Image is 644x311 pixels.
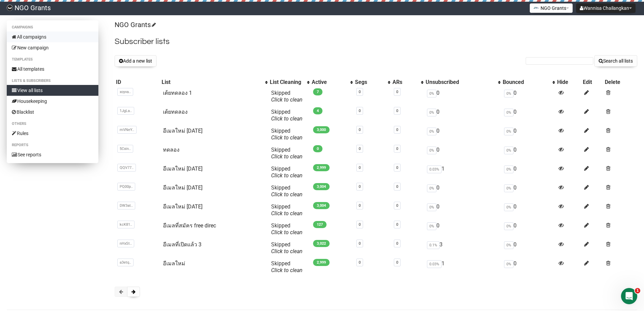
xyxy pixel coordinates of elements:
td: 0 [424,106,501,125]
a: 0 [359,165,361,170]
div: Edit [583,79,602,86]
span: 0% [427,184,436,192]
span: 0% [427,128,436,135]
td: 0 [501,239,556,258]
a: Click to clean [271,96,303,103]
a: 0 [359,128,361,132]
a: ทดลอง [163,147,180,153]
iframe: Intercom live chat [621,288,637,304]
a: Click to clean [271,115,303,122]
span: 0% [427,203,436,211]
span: nHxSt.. [117,240,134,247]
span: DW3at.. [117,202,135,209]
td: 0 [424,144,501,163]
span: 2,999 [313,259,330,266]
img: 17080ac3efa689857045ce3784bc614b [7,5,13,11]
h2: Subscriber lists [115,36,637,48]
button: NGO Grants [530,3,573,13]
span: 7 [313,88,323,95]
a: อีเมลที่เปิดแล้ว 3 [163,241,201,248]
span: 0% [427,147,436,154]
span: 0% [504,241,514,249]
span: kcK81.. [117,221,135,228]
a: 0 [396,147,398,151]
a: Click to clean [271,172,303,179]
span: xoyva.. [117,88,133,96]
th: ARs: No sort applied, activate to apply an ascending sort [391,77,424,87]
a: 0 [359,203,361,208]
span: PQ00p.. [117,183,135,191]
td: 3 [424,239,501,258]
td: 0 [424,182,501,201]
div: Active [312,79,347,86]
th: Active: No sort applied, activate to apply an ascending sort [310,77,354,87]
th: Edit: No sort applied, sorting is disabled [581,77,603,87]
a: Blacklist [7,107,98,117]
button: Add a new list [115,55,157,67]
span: Skipped [271,128,303,141]
li: Templates [7,55,98,64]
a: อีเมลใหม่ [DATE] [163,165,202,172]
li: Reports [7,141,98,149]
a: อีเมลใหม่ [DATE] [163,184,202,191]
td: 0 [501,163,556,182]
td: 0 [501,182,556,201]
span: a3etq.. [117,259,134,266]
a: All campaigns [7,31,98,42]
div: List Cleaning [270,79,304,86]
a: อีเมลใหม่ [DATE] [163,203,202,210]
span: Skipped [271,260,303,273]
div: List [162,79,262,86]
span: 3,000 [313,126,330,133]
span: Skipped [271,109,303,122]
span: Skipped [271,241,303,254]
span: 0% [427,90,436,97]
td: 0 [424,87,501,106]
a: 0 [359,147,361,151]
a: See reports [7,149,98,160]
th: Segs: No sort applied, activate to apply an ascending sort [354,77,391,87]
span: 3,022 [313,240,330,247]
a: 0 [359,260,361,265]
a: อีเมลใหม่ [DATE] [163,128,202,134]
a: 0 [396,128,398,132]
li: Others [7,120,98,128]
a: Click to clean [271,248,303,254]
span: 0% [504,147,514,154]
span: Skipped [271,222,303,236]
li: Campaigns [7,23,98,31]
td: 0 [501,106,556,125]
div: Delete [605,79,636,86]
a: Click to clean [271,191,303,198]
a: 0 [396,203,398,208]
span: Skipped [271,90,303,103]
a: 0 [396,90,398,94]
div: Unsubscribed [426,79,495,86]
td: 0 [501,144,556,163]
img: 2.png [533,5,539,10]
div: ARs [392,79,418,86]
td: 0 [424,125,501,144]
th: Hide: No sort applied, sorting is disabled [556,77,581,87]
th: List: No sort applied, activate to apply an ascending sort [160,77,268,87]
div: Segs [355,79,384,86]
a: 0 [396,241,398,246]
a: 0 [396,222,398,227]
button: Search all lists [594,55,637,67]
a: เต้ยทดลอง 1 [163,90,192,96]
span: 0% [504,260,514,268]
a: Click to clean [271,210,303,217]
span: 0% [504,222,514,230]
span: mVNeY.. [117,126,137,134]
a: 0 [396,184,398,189]
a: Click to clean [271,153,303,160]
a: All templates [7,64,98,74]
span: 0% [504,128,514,135]
td: 1 [424,163,501,182]
span: 0% [427,109,436,116]
a: Click to clean [271,134,303,141]
span: Skipped [271,165,303,179]
td: 0 [424,220,501,239]
span: 5Cxin.. [117,145,133,153]
span: Skipped [271,147,303,160]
